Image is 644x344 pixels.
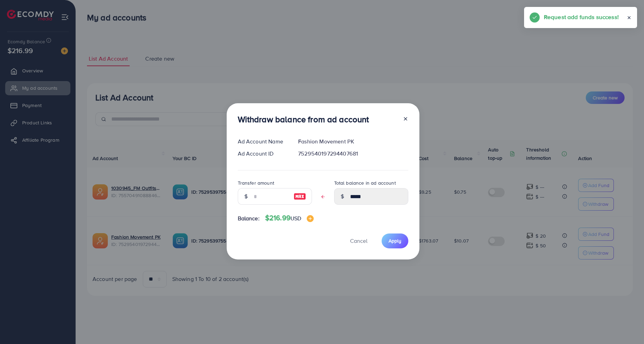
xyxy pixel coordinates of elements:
[238,179,274,186] label: Transfer amount
[307,215,314,222] img: image
[389,237,401,244] span: Apply
[334,179,396,186] label: Total balance in ad account
[238,214,260,222] span: Balance:
[544,12,619,21] h5: Request add funds success!
[232,138,293,145] div: Ad Account Name
[265,214,314,222] h4: $216.99
[290,214,301,222] span: USD
[615,313,639,339] iframe: Chat
[293,138,414,145] div: Fashion Movement PK
[293,150,414,158] div: 7529540197294407681
[350,237,367,245] span: Cancel
[232,150,293,158] div: Ad Account ID
[238,114,369,124] h3: Withdraw balance from ad account
[341,233,376,248] button: Cancel
[382,233,408,248] button: Apply
[294,192,306,201] img: image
